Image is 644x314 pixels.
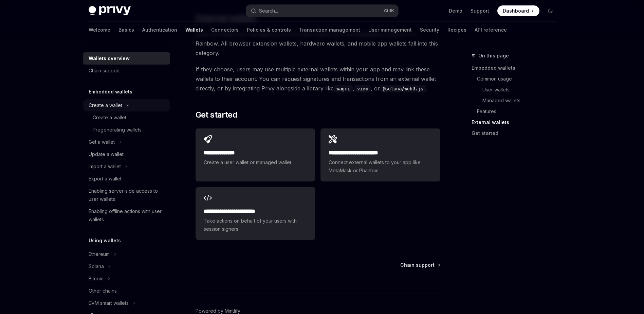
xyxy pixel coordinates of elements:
a: External wallets [472,117,561,128]
a: Chain support [400,262,440,268]
div: Create a wallet [93,114,126,122]
a: User wallets [472,84,561,95]
code: viem [354,85,371,92]
button: Toggle Get a wallet section [83,136,170,148]
a: Security [420,22,439,38]
code: wagmi [334,85,353,92]
a: Basics [118,22,134,38]
a: Embedded wallets [472,63,561,73]
a: Enabling offline actions with user wallets [83,205,170,226]
div: Pregenerating wallets [93,126,142,134]
div: Chain support [89,67,120,75]
button: Toggle Ethereum section [83,248,170,260]
div: Solana [89,262,104,271]
div: Enabling offline actions with user wallets [89,207,166,224]
div: Wallets overview [89,54,130,63]
a: Dashboard [497,5,539,16]
button: Toggle EVM smart wallets section [83,297,170,309]
a: Recipes [447,22,466,38]
span: Get started [196,109,237,120]
span: Connect external wallets to your app like MetaMask or Phantom [329,158,432,175]
div: Enabling server-side access to user wallets [89,187,166,203]
a: Get started [472,128,561,139]
code: @solana/web3.js [380,85,426,92]
span: Chain support [400,262,435,268]
a: Wallets [185,22,203,38]
a: Other chains [83,285,170,297]
h5: Embedded wallets [89,88,132,96]
div: Import a wallet [89,162,121,171]
a: Create a wallet [83,111,170,124]
a: Demo [449,7,462,14]
a: Chain support [83,65,170,77]
a: Update a wallet [83,148,170,160]
a: Wallets overview [83,52,170,65]
span: If they choose, users may use multiple external wallets within your app and may link these wallet... [196,65,440,93]
a: Authentication [142,22,177,38]
a: Transaction management [299,22,360,38]
a: Pregenerating wallets [83,124,170,136]
button: Toggle Import a wallet section [83,160,170,173]
div: Update a wallet [89,150,124,158]
a: Common usage [472,73,561,84]
a: User management [368,22,412,38]
div: Get a wallet [89,138,115,146]
span: Dashboard [503,7,529,14]
a: Connectors [211,22,239,38]
button: Open search [246,5,398,17]
a: Support [471,7,489,14]
a: Enabling server-side access to user wallets [83,185,170,205]
a: Managed wallets [472,95,561,106]
div: EVM smart wallets [89,299,129,307]
span: Take actions on behalf of your users with session signers [204,217,307,233]
button: Toggle Bitcoin section [83,273,170,285]
h5: Using wallets [89,237,121,245]
button: Toggle Create a wallet section [83,99,170,111]
div: Ethereum [89,250,110,258]
div: Create a wallet [89,101,122,109]
span: On this page [478,52,509,60]
a: API reference [475,22,507,38]
a: Features [472,106,561,117]
img: dark logo [89,6,131,16]
span: External wallets are managed by a third-party client, such as MetaMask, Phantom, or Rainbow. All ... [196,29,440,58]
button: Toggle dark mode [545,5,556,16]
span: Create a user wallet or managed wallet [204,158,307,167]
div: Search... [259,7,278,15]
span: Ctrl K [384,8,394,14]
button: Toggle Solana section [83,260,170,273]
a: Policies & controls [247,22,291,38]
div: Other chains [89,287,117,295]
a: Export a wallet [83,173,170,185]
a: Welcome [89,22,110,38]
div: Export a wallet [89,175,122,183]
div: Bitcoin [89,275,104,283]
